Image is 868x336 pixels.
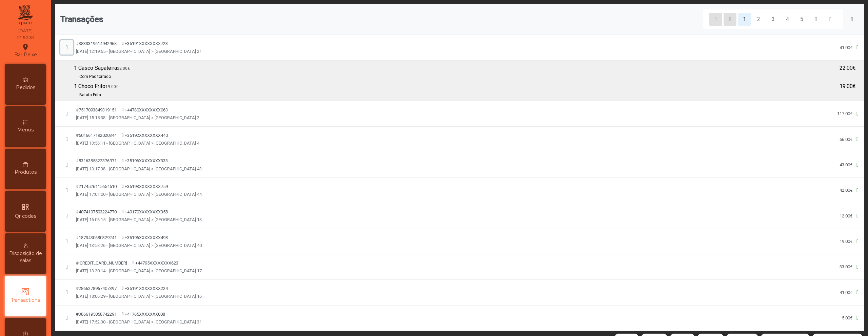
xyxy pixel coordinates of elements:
span: [DATE] 13:56:11 - [GEOGRAPHIC_DATA] > [GEOGRAPHIC_DATA] 4 [76,140,199,146]
button: 1 [738,13,751,26]
div: 19.00€ [840,238,852,245]
span: 19.00€ [105,84,118,89]
img: qpiato [17,3,34,27]
span: Disposição de salas [7,250,44,264]
span: [DATE] 17:01:00 - [GEOGRAPHIC_DATA] > [GEOGRAPHIC_DATA] 44 [76,191,202,197]
span: +41765XXXXXXX008 [125,311,165,317]
span: [DATE] 18:06:29 - [GEOGRAPHIC_DATA] > [GEOGRAPHIC_DATA] 16 [76,293,202,299]
span: Transactions [11,297,40,304]
span: Qr codes [15,213,36,220]
span: +44780XXXXXXXX063 [125,107,168,113]
div: 12.00€ [840,213,852,219]
div: Bar Peixe [14,42,37,59]
div: 41.00€ [840,289,852,296]
div: #4074197593224770 [76,209,117,215]
span: [DATE] 13:17:38 - [GEOGRAPHIC_DATA] > [GEOGRAPHIC_DATA] 43 [76,166,202,172]
span: +35196XXXXXXXX498 [125,234,168,241]
div: 1 Choco Frito [74,82,837,90]
button: 5 [795,13,808,26]
span: [DATE] 17:52:30 - [GEOGRAPHIC_DATA] > [GEOGRAPHIC_DATA] 31 [76,319,202,325]
div: 41.00€ [840,44,852,51]
span: +44795XXXXXXXX623 [135,260,178,266]
div: 14:52:34 [16,35,35,41]
span: [DATE] 13:20:14 - [GEOGRAPHIC_DATA] > [GEOGRAPHIC_DATA] 17 [76,268,202,274]
span: +35191XXXXXXXX723 [125,40,168,47]
div: #5016617192020344 [76,132,117,139]
div: #7517093849319151 [76,107,117,113]
div: #3866195058742291 [76,311,117,317]
button: 4 [781,13,794,26]
button: 2 [752,13,765,26]
span: Batata Frita [79,92,101,98]
div: 66.00€ [840,136,852,143]
span: Transações [60,13,103,25]
span: Produtos [15,169,37,176]
div: 42.00€ [840,187,852,193]
div: 19.00€ [840,82,856,98]
span: [DATE] 13:58:26 - [GEOGRAPHIC_DATA] > [GEOGRAPHIC_DATA] 40 [76,242,202,249]
div: #2174526115654510 [76,183,117,190]
div: 43.00€ [840,162,852,168]
div: 5.00€ [842,315,852,321]
i: location_on [21,43,29,51]
span: [DATE] 12:19:55 - [GEOGRAPHIC_DATA] > [GEOGRAPHIC_DATA] 21 [76,48,202,55]
span: [DATE] 16:06:15 - [GEOGRAPHIC_DATA] > [GEOGRAPHIC_DATA] 18 [76,216,202,223]
div: #1873430680329241 [76,234,117,241]
div: #[CREDIT_CARD_NUMBER] [76,260,127,266]
span: +35192XXXXXXXX440 [125,132,168,139]
span: Com Pao torrado [79,73,111,80]
span: Menus [17,126,34,133]
div: 117.00€ [837,110,852,117]
div: #2866278967407397 [76,285,117,292]
span: 22.00€ [117,66,130,71]
span: +35191XXXXXXXX224 [125,285,168,292]
button: 3 [767,13,780,26]
span: Pedidos [16,84,35,91]
span: [DATE] 15:15:38 - [GEOGRAPHIC_DATA] > [GEOGRAPHIC_DATA] 2 [76,114,199,121]
div: [DATE] [18,28,33,34]
div: #3833319614942968 [76,40,117,47]
span: +35196XXXXXXXX333 [125,157,168,164]
span: +49170XXXXXXXX358 [125,209,168,215]
span: +35193XXXXXXXX759 [125,183,168,190]
div: 1 Casco Sapateira [74,64,837,72]
div: 22.00€ [840,64,856,80]
i: qr_code [21,203,29,211]
div: 33.00€ [840,264,852,270]
div: #8316385822376971 [76,157,117,164]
